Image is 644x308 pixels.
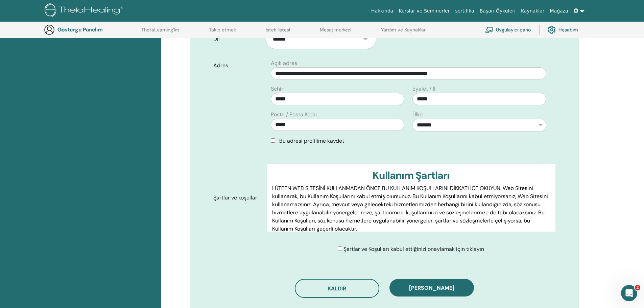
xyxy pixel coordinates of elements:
[209,27,236,38] a: Takip etmek
[485,22,531,37] a: Uygulayıcı pano
[621,285,637,301] iframe: Intercom canlı sohbet
[381,27,426,33] font: Yardım ve Kaynaklar
[272,185,548,232] font: LÜTFEN WEB SİTESİNİ KULLANMADAN ÖNCE BU KULLANIM KOŞULLARINI DİKKATLİCE OKUYUN. Web Sitesini kull...
[412,111,423,118] font: Ülke
[480,8,516,14] font: Başarı Öyküleri
[373,169,449,182] font: Kullanım Şartları
[548,22,578,37] a: Hesabım
[266,27,290,33] font: istek listesi
[485,27,493,33] img: chalkboard-teacher.svg
[368,5,396,17] a: Hakkında
[141,27,179,33] font: ThetaLearning'im
[279,137,344,144] font: Bu adresi profilime kaydet
[452,5,477,17] a: sertifika
[550,8,568,14] font: Mağaza
[57,26,102,33] font: Gösterge Panelim
[44,24,55,35] img: generic-user-icon.jpg
[396,5,452,17] a: Kurslar ve Seminerler
[496,27,531,33] font: Uygulayıcı pano
[518,5,547,17] a: Kaynaklar
[213,35,220,43] font: Dil
[271,60,297,67] font: Açık adres
[399,8,450,14] font: Kurslar ve Seminerler
[328,285,346,292] font: kaldır
[477,5,518,17] a: Başarı Öyküleri
[412,85,435,92] font: Eyalet / İl
[213,62,228,69] font: Adres
[271,111,317,118] font: Posta / Posta Kodu
[521,8,545,14] font: Kaynaklar
[548,24,556,35] img: cog.svg
[213,194,257,201] font: Şartlar ve koşullar
[381,27,426,38] a: Yardım ve Kaynaklar
[295,279,379,298] button: kaldır
[409,284,454,291] font: [PERSON_NAME]
[141,27,179,38] a: ThetaLearning'im
[558,27,578,33] font: Hesabım
[371,8,393,14] font: Hakkında
[45,3,125,19] img: logo.png
[320,27,351,33] font: Mesaj merkezi
[389,279,474,297] button: [PERSON_NAME]
[455,8,474,14] font: sertifika
[547,5,571,17] a: Mağaza
[343,245,484,253] font: Şartlar ve Koşulları kabul ettiğinizi onaylamak için tıklayın
[271,85,283,92] font: Şehir
[636,285,639,290] font: 2
[320,27,351,38] a: Mesaj merkezi
[209,27,236,33] font: Takip etmek
[266,27,290,38] a: istek listesi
